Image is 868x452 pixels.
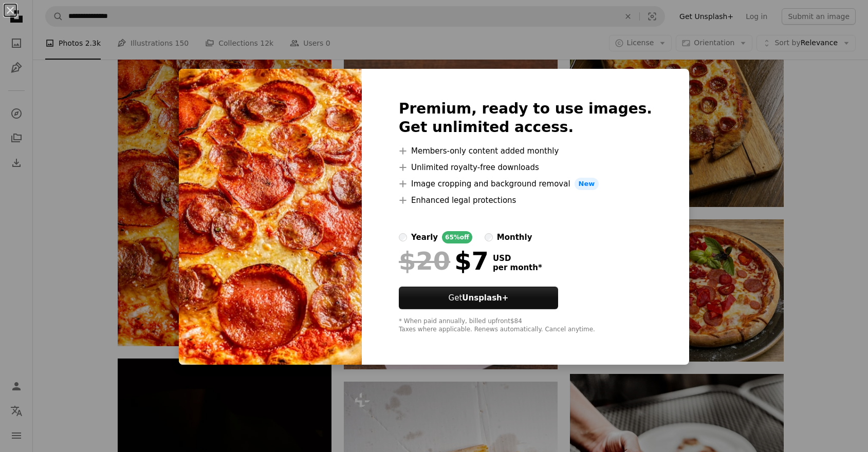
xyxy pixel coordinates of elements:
span: USD [493,254,542,263]
li: Image cropping and background removal [399,178,652,190]
button: GetUnsplash+ [399,287,558,309]
div: 65% off [442,231,472,243]
div: * When paid annually, billed upfront $84 Taxes where applicable. Renews automatically. Cancel any... [399,317,652,334]
span: New [575,178,599,190]
li: Unlimited royalty-free downloads [399,161,652,174]
div: $7 [399,248,489,274]
img: premium_photo-1668771085141-82507d6154d5 [179,69,362,365]
li: Members-only content added monthly [399,145,652,157]
div: monthly [497,231,532,243]
strong: Unsplash+ [462,293,508,303]
input: monthly [485,233,493,241]
input: yearly65%off [399,233,407,241]
span: $20 [399,248,450,274]
h2: Premium, ready to use images. Get unlimited access. [399,100,652,137]
span: per month * [493,263,542,272]
li: Enhanced legal protections [399,194,652,206]
div: yearly [411,231,438,243]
